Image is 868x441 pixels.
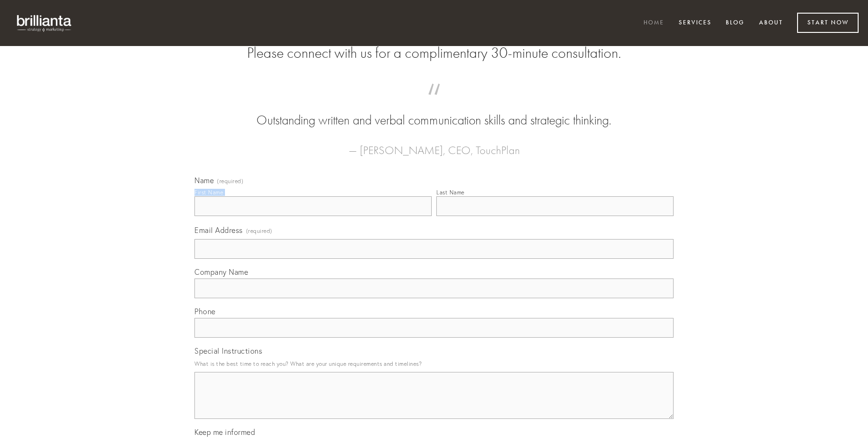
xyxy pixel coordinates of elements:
[194,225,243,235] span: Email Address
[194,267,248,277] span: Company Name
[194,307,216,316] span: Phone
[209,93,659,111] span: “
[194,44,674,62] h2: Please connect with us for a complimentary 30-minute consultation.
[673,15,718,31] a: Services
[209,93,659,130] blockquote: Outstanding written and verbal communication skills and strategic thinking.
[797,13,859,33] a: Start Now
[209,130,659,160] figcaption: — [PERSON_NAME], CEO, TouchPlan
[194,427,255,437] span: Keep me informed
[194,189,223,196] div: First Name
[9,9,80,37] img: brillianta - research, strategy, marketing
[436,189,465,196] div: Last Name
[194,176,214,185] span: Name
[753,15,789,31] a: About
[194,357,674,370] p: What is the best time to reach you? What are your unique requirements and timelines?
[246,224,272,237] span: (required)
[637,15,670,31] a: Home
[720,15,751,31] a: Blog
[217,178,243,184] span: (required)
[194,346,262,356] span: Special Instructions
